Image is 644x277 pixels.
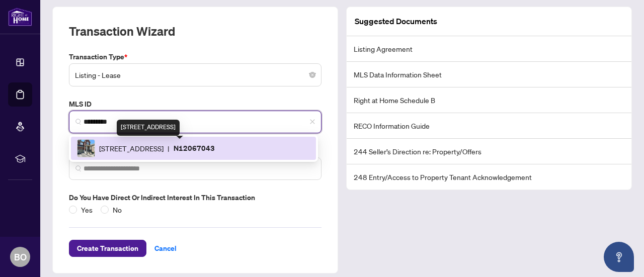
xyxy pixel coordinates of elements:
li: RECO Information Guide [347,113,631,139]
img: logo [8,8,32,26]
label: MLS ID [69,99,321,110]
div: [STREET_ADDRESS] [117,120,180,136]
li: Listing Agreement [347,36,631,62]
img: search_icon [75,119,82,125]
span: Create Transaction [77,240,138,256]
li: 248 Entry/Access to Property Tenant Acknowledgement [347,164,631,190]
label: Transaction Type [69,51,321,62]
span: Listing - Lease [75,65,315,84]
button: Open asap [604,242,634,272]
li: 244 Seller’s Direction re: Property/Offers [347,139,631,164]
li: MLS Data Information Sheet [347,62,631,87]
img: IMG-N12067043_1.jpg [77,140,95,157]
label: Do you have direct or indirect interest in this transaction [69,192,321,203]
span: Yes [77,204,97,215]
span: [STREET_ADDRESS] [99,143,164,154]
h2: Transaction Wizard [69,23,175,39]
button: Cancel [146,240,185,257]
span: Cancel [154,240,177,256]
li: Right at Home Schedule B [347,87,631,113]
span: close-circle [309,72,315,78]
p: N12067043 [174,142,215,154]
button: Create Transaction [69,240,146,257]
span: | [168,143,170,154]
img: search_icon [75,165,82,171]
span: close [309,119,315,125]
article: Suggested Documents [355,15,437,28]
span: BO [14,250,27,264]
span: No [109,204,126,215]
